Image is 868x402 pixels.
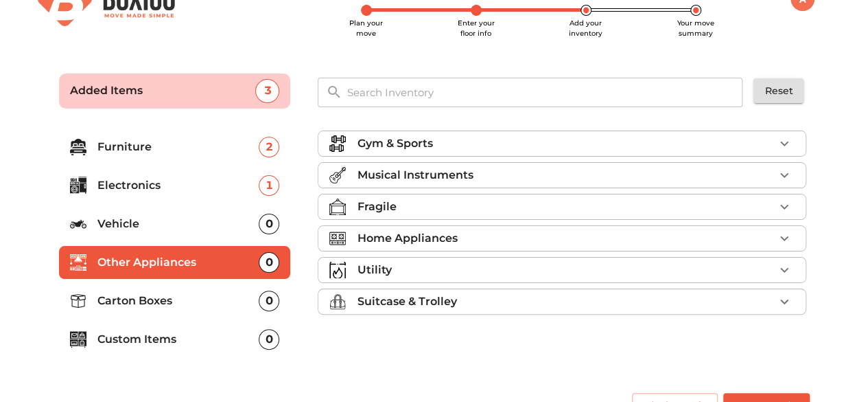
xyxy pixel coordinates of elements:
p: Furniture [97,139,259,155]
span: Add your inventory [569,19,602,38]
div: 0 [259,329,279,350]
div: 2 [259,137,279,157]
span: Your move summary [677,19,714,38]
button: Reset [753,78,804,104]
p: Vehicle [97,216,259,232]
div: 0 [259,214,279,234]
div: 0 [259,291,279,311]
p: Musical Instruments [357,167,473,183]
div: 0 [259,252,279,273]
input: Search Inventory [338,78,752,107]
img: suitcase_trolley [329,293,346,310]
span: Reset [764,82,793,100]
img: utility [329,262,346,278]
p: Home Appliances [357,230,457,247]
p: Other Appliances [97,254,259,271]
div: 1 [259,175,279,196]
span: Enter your floor info [458,19,495,38]
p: Gym & Sports [357,135,432,152]
img: musicalInstruments [329,167,346,183]
p: Electronics [97,177,259,194]
p: Fragile [357,199,396,215]
div: 3 [255,79,279,103]
p: Added Items [70,82,256,99]
p: Custom Items [97,331,259,348]
p: Utility [357,262,391,278]
p: Suitcase & Trolley [357,293,456,310]
img: home_applicance [329,230,346,247]
p: Carton Boxes [97,293,259,309]
img: fragile [329,199,346,215]
img: gym [329,135,346,152]
span: Plan your move [349,19,383,38]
